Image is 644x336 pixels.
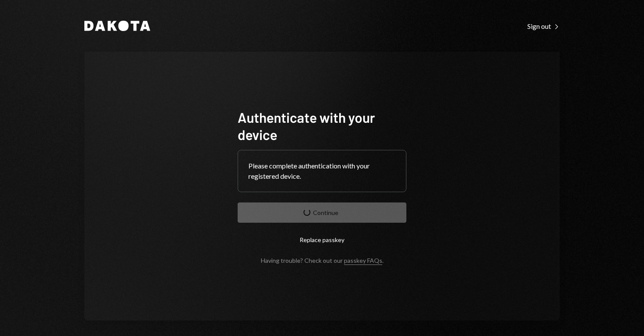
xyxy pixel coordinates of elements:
[248,161,396,181] div: Please complete authentication with your registered device.
[527,21,560,31] a: Sign out
[344,257,382,265] a: passkey FAQs
[261,257,384,264] div: Having trouble? Check out our .
[238,109,406,143] h1: Authenticate with your device
[527,22,560,31] div: Sign out
[238,230,406,250] button: Replace passkey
